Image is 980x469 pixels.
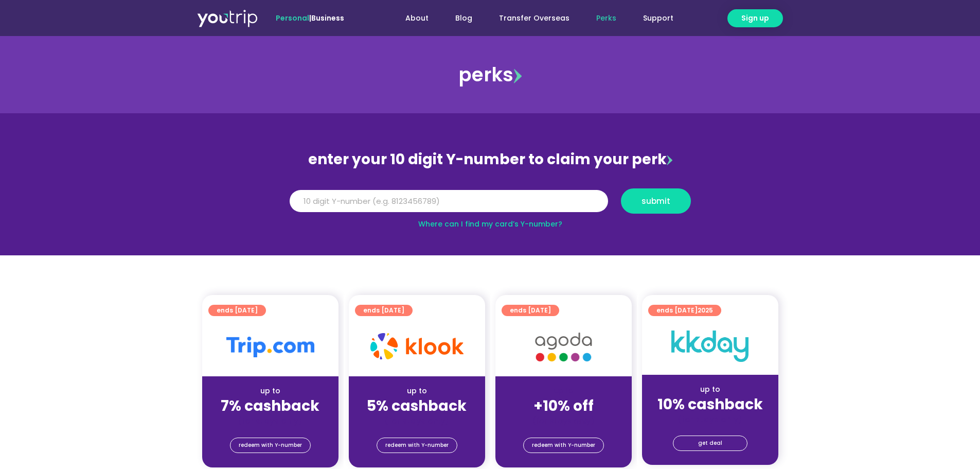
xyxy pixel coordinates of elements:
strong: 5% cashback [367,396,467,416]
span: ends [DATE] [217,305,258,316]
form: Y Number [290,188,691,221]
a: Transfer Overseas [486,9,583,28]
nav: Menu [372,9,687,28]
div: up to [650,384,770,395]
span: ends [DATE] [510,305,551,316]
a: ends [DATE] [355,305,413,316]
strong: +10% off [533,396,594,416]
div: enter your 10 digit Y-number to claim your perk [284,146,696,173]
span: get deal [698,436,722,450]
a: Business [311,13,344,23]
a: Blog [442,9,486,28]
button: submit [621,188,691,214]
div: (for stays only) [210,415,330,426]
div: (for stays only) [650,414,770,425]
a: About [392,9,442,28]
div: (for stays only) [357,415,477,426]
span: redeem with Y-number [385,438,449,453]
a: Sign up [727,9,783,27]
span: redeem with Y-number [239,438,302,453]
a: Support [630,9,687,28]
span: 2025 [698,306,713,315]
a: redeem with Y-number [523,438,604,453]
span: | [276,13,344,23]
a: get deal [673,436,747,451]
span: Personal [276,13,309,23]
a: Perks [583,9,630,28]
strong: 10% cashback [657,394,763,414]
strong: 7% cashback [221,396,319,416]
a: redeem with Y-number [377,438,457,453]
div: (for stays only) [504,415,623,426]
span: ends [DATE] [656,305,713,316]
a: Where can I find my card’s Y-number? [418,219,562,229]
a: ends [DATE] [208,305,266,316]
div: up to [357,386,477,396]
span: up to [554,386,573,396]
a: ends [DATE]2025 [648,305,721,316]
a: ends [DATE] [502,305,559,316]
span: Sign up [741,13,769,24]
span: ends [DATE] [363,305,404,316]
span: redeem with Y-number [532,438,595,453]
a: redeem with Y-number [230,438,311,453]
div: up to [210,386,330,396]
input: 10 digit Y-number (e.g. 8123456789) [290,190,608,213]
span: submit [642,197,670,205]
